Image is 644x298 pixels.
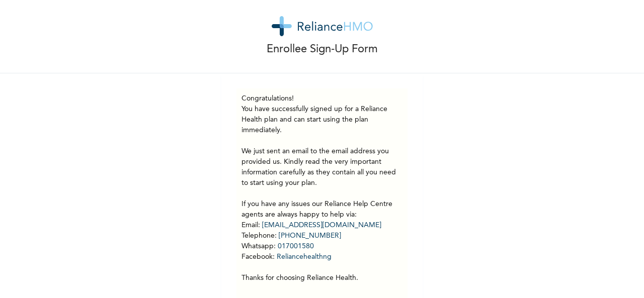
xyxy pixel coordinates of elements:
[277,253,332,260] a: Reliancehealthng
[242,104,403,283] p: You have successfully signed up for a Reliance Health plan and can start using the plan immediate...
[262,222,381,229] a: [EMAIL_ADDRESS][DOMAIN_NAME]
[242,93,403,104] h3: Congratulations!
[279,232,341,239] a: [PHONE_NUMBER]
[272,16,373,36] img: logo
[267,41,378,58] p: Enrollee Sign-Up Form
[278,243,314,250] a: 017001580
